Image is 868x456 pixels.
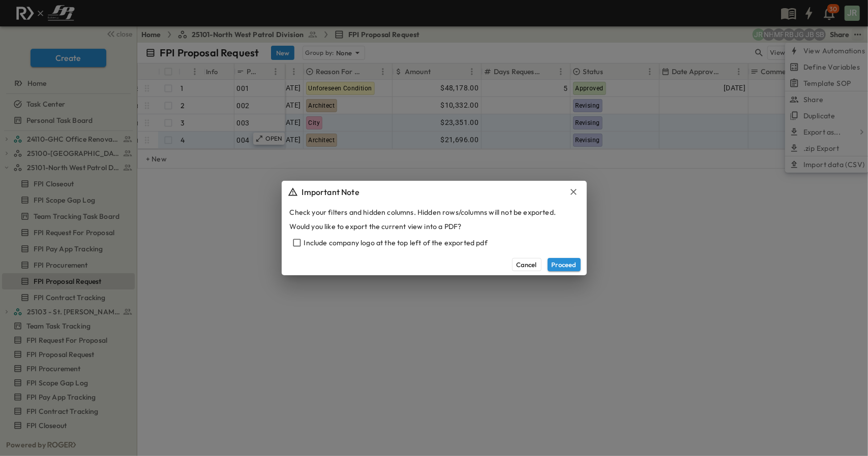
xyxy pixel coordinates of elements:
button: Cancel [512,258,542,271]
button: Proceed [548,258,581,271]
p: Would you like to export the current view into a PDF? [290,221,462,232]
p: Check your filters and hidden columns. Hidden rows/columns will not be exported. [290,207,556,217]
h5: Important Note [302,186,360,198]
div: Include company logo at the top left of the exported pdf [290,236,579,250]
